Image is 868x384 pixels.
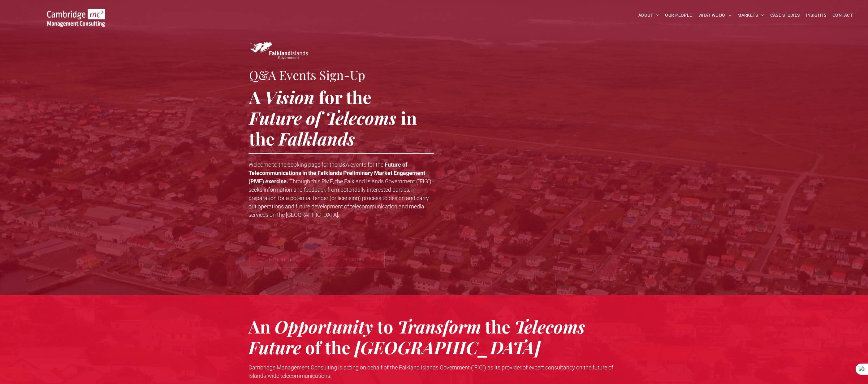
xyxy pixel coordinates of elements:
span: Welcome to the booking page for the Q&A events for the [248,161,383,168]
strong: Future of Telecommunications in the Falklands Preliminary Market Engagement (PME) exercise. [248,161,425,185]
span: to [377,315,393,338]
a: MARKETS [734,11,767,20]
span: Opportunity [274,315,373,338]
span: Transform [397,315,481,338]
span: Future of Telecoms [249,106,396,129]
span: A [249,85,261,108]
span: of the [305,335,350,359]
span: REGISTER [343,252,364,268]
span: the [249,127,274,150]
span: Through this PME, [289,178,334,185]
span: [GEOGRAPHIC_DATA] [354,335,541,359]
span: Q&A Events Sign-Up [249,67,365,83]
a: OUR PEOPLE [662,11,695,20]
a: CASE STUDIES [767,11,803,20]
a: REGISTER [323,252,385,268]
a: ABOUT [635,11,662,20]
span: the [485,315,510,338]
a: WHAT WE DO [695,11,735,20]
span: the Falkland Islands Government (“FIG”) seeks information and feedback from potentially intereste... [248,178,431,218]
span: FULL INFO [269,252,291,268]
span: in [401,106,417,129]
img: Go to Homepage [47,9,105,27]
span: for the [319,85,371,108]
span: An [248,315,270,338]
span: Cambridge Management Consulting is acting on behalf of the Falkland Islands Government (“FIG”) as... [248,364,613,379]
a: INSIGHTS [803,11,829,20]
span: Vision [265,85,314,108]
span: Telecoms Future [248,315,585,359]
a: CONTACT [829,11,856,20]
span: Falklands [279,127,355,150]
a: FULL INFO [249,252,311,268]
